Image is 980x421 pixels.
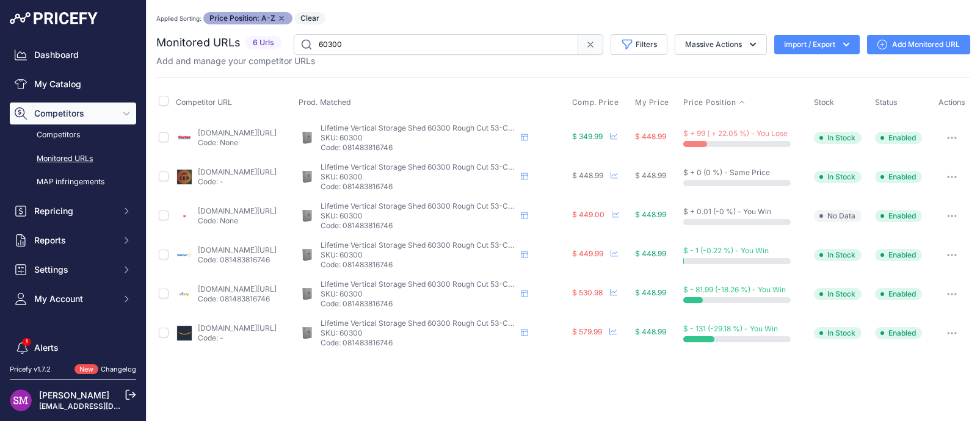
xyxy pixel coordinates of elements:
span: New [74,364,98,375]
span: $ 448.99 [635,327,666,336]
span: In Stock [814,288,862,300]
span: My Price [635,98,669,107]
p: Code: None [198,138,277,148]
button: Filters [611,34,667,55]
span: $ 449.00 [572,210,604,219]
span: $ 448.99 [635,171,666,180]
span: $ 448.99 [635,210,666,219]
p: Code: 081483816746 [321,143,516,153]
span: $ 530.98 [572,288,603,297]
span: Stock [814,98,834,107]
button: Comp. Price [572,98,622,107]
span: $ - 131 (-29.18 %) - You Win [683,324,778,333]
span: Enabled [875,171,922,183]
p: SKU: 60300 [321,172,516,182]
p: SKU: 60300 [321,211,516,221]
span: $ 448.99 [635,249,666,258]
span: $ 349.99 [572,132,603,141]
span: Lifetime Vertical Storage Shed 60300 Rough Cut 53-Cubic Foot [321,123,540,132]
a: [DOMAIN_NAME][URL] [198,284,277,293]
a: [DOMAIN_NAME][URL] [198,128,277,137]
span: $ 448.99 [635,288,666,297]
a: Dashboard [10,44,136,66]
span: Enabled [875,210,922,222]
span: Actions [938,98,965,107]
button: Massive Actions [675,34,767,55]
a: [PERSON_NAME] [39,390,109,400]
p: Code: 081483816746 [198,294,277,304]
p: Code: 081483816746 [321,182,516,192]
span: $ + 0.01 (-0 %) - You Win [683,207,771,216]
span: Competitors [34,107,114,120]
span: Status [875,98,898,107]
p: Code: 081483816746 [198,255,277,265]
button: Competitors [10,103,136,124]
p: Code: 081483816746 [321,338,516,348]
p: Code: - [198,333,277,343]
button: Repricing [10,200,136,222]
a: Alerts [10,337,136,359]
span: Settings [34,264,114,276]
button: Reports [10,229,136,251]
span: Enabled [875,249,922,261]
a: [DOMAIN_NAME][URL] [198,323,277,333]
span: Enabled [875,327,922,339]
button: My Account [10,288,136,310]
p: Code: 081483816746 [321,260,516,270]
img: Pricefy Logo [10,12,98,24]
span: In Stock [814,327,862,339]
span: Price Position: A-Z [203,12,292,24]
p: Code: None [198,216,277,226]
span: Comp. Price [572,98,619,107]
span: Prod. Matched [299,98,351,107]
p: SKU: 60300 [321,133,516,143]
p: Add and manage your competitor URLs [156,55,315,67]
a: Changelog [101,365,136,373]
span: My Account [34,293,114,305]
p: SKU: 60300 [321,328,516,338]
button: Settings [10,259,136,281]
div: Pricefy v1.7.2 [10,364,51,375]
h2: Monitored URLs [156,34,241,51]
span: Price Position [683,98,736,107]
span: Competitor URL [176,98,232,107]
span: $ 448.99 [572,171,603,180]
span: No Data [814,210,862,222]
p: Code: - [198,177,277,187]
a: Monitored URLs [10,148,136,170]
span: $ - 1 (-0.22 %) - You Win [683,246,769,255]
span: In Stock [814,132,862,144]
span: Lifetime Vertical Storage Shed 60300 Rough Cut 53-Cubic Foot [321,162,540,171]
span: $ 579.99 [572,327,602,336]
span: Lifetime Vertical Storage Shed 60300 Rough Cut 53-Cubic Foot [321,240,540,250]
a: Add Monitored URL [867,35,970,54]
span: $ 448.99 [635,132,666,141]
p: Code: 081483816746 [321,221,516,231]
span: Repricing [34,205,114,217]
span: $ + 0 (0 %) - Same Price [683,168,770,177]
small: Applied Sorting: [156,15,201,22]
p: SKU: 60300 [321,250,516,260]
p: Code: 081483816746 [321,299,516,309]
span: Lifetime Vertical Storage Shed 60300 Rough Cut 53-Cubic Foot [321,201,540,210]
a: [DOMAIN_NAME][URL] [198,167,277,176]
span: $ - 81.99 (-18.26 %) - You Win [683,285,786,294]
button: Price Position [683,98,746,107]
span: $ + 99 ( + 22.05 %) - You Lose [683,129,788,138]
span: In Stock [814,249,862,261]
p: SKU: 60300 [321,289,516,299]
span: 6 Urls [245,36,281,50]
span: Lifetime Vertical Storage Shed 60300 Rough Cut 53-Cubic Foot [321,318,540,328]
span: In Stock [814,171,862,183]
a: [EMAIL_ADDRESS][DOMAIN_NAME] [39,401,167,411]
span: Reports [34,234,114,246]
nav: Sidebar [10,44,136,405]
button: My Price [635,98,672,107]
button: Import / Export [774,35,860,54]
span: Enabled [875,132,922,144]
span: Enabled [875,288,922,300]
a: My Catalog [10,73,136,95]
button: Clear [294,12,325,24]
a: [DOMAIN_NAME][URL] [198,245,277,254]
